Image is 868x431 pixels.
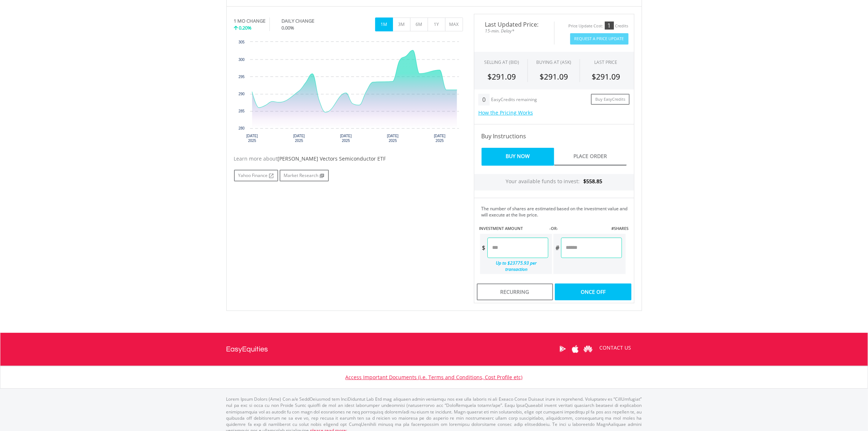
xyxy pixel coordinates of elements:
a: Google Play [556,338,569,360]
button: MAX [445,18,463,31]
span: $558.85 [583,178,602,185]
button: 1Y [428,18,445,31]
button: 6M [410,18,428,31]
div: $ [480,238,487,258]
span: $291.09 [540,72,568,82]
a: CONTACT US [595,338,637,358]
text: 295 [238,75,245,79]
a: Buy Now [482,148,554,166]
button: 3M [393,18,410,31]
div: Your available funds to invest: [474,174,634,191]
svg: Interactive chart [234,38,463,148]
text: 280 [238,126,245,130]
div: The number of shares are estimated based on the investment value and will execute at the live price. [482,205,631,218]
a: How the Pricing Works [478,109,533,116]
div: DAILY CHANGE [281,18,339,24]
div: Recurring [477,284,553,300]
span: Last Updated Price: [480,22,549,27]
text: 305 [238,40,245,44]
button: Request A Price Update [570,33,628,45]
div: Price Update Cost: [569,23,603,29]
text: 290 [238,92,245,96]
text: [DATE] 2025 [246,134,258,143]
span: [PERSON_NAME] Vectors Semiconductor ETF [278,155,386,162]
text: [DATE] 2025 [387,134,398,143]
div: 1 MO CHANGE [234,18,266,24]
a: Access Important Documents (i.e. Terms and Conditions, Cost Profile etc) [346,374,523,381]
div: Chart. Highcharts interactive chart. [234,38,463,148]
a: Apple [569,338,582,360]
div: 1 [605,22,614,30]
a: Buy EasyCredits [591,94,630,105]
a: Place Order [554,148,627,166]
div: Up to $23775.93 per transaction [480,258,549,274]
div: Once Off [555,284,631,300]
text: [DATE] 2025 [293,134,305,143]
span: 0.00% [281,24,294,31]
div: Learn more about [234,155,463,162]
label: #SHARES [611,226,628,231]
div: LAST PRICE [595,59,618,65]
text: 285 [238,109,245,113]
text: [DATE] 2025 [340,134,352,143]
span: 0.20% [239,24,252,31]
div: SELLING AT (BID) [484,59,519,65]
label: -OR- [549,226,558,231]
a: EasyEquities [226,333,268,366]
span: $291.09 [487,72,516,82]
div: Credits [615,23,628,29]
a: Yahoo Finance [234,170,278,181]
a: Huawei [582,338,595,360]
h4: Buy Instructions [482,132,627,141]
a: Market Research [280,170,329,181]
text: 300 [238,58,245,62]
div: # [553,238,561,258]
text: [DATE] 2025 [434,134,445,143]
span: 15-min. Delay* [480,27,549,34]
label: INVESTMENT AMOUNT [479,226,523,231]
div: 0 [478,94,490,105]
span: $291.09 [592,72,620,82]
div: EasyCredits remaining [491,97,537,103]
button: 1M [375,18,393,31]
span: BUYING AT (ASK) [536,59,571,65]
